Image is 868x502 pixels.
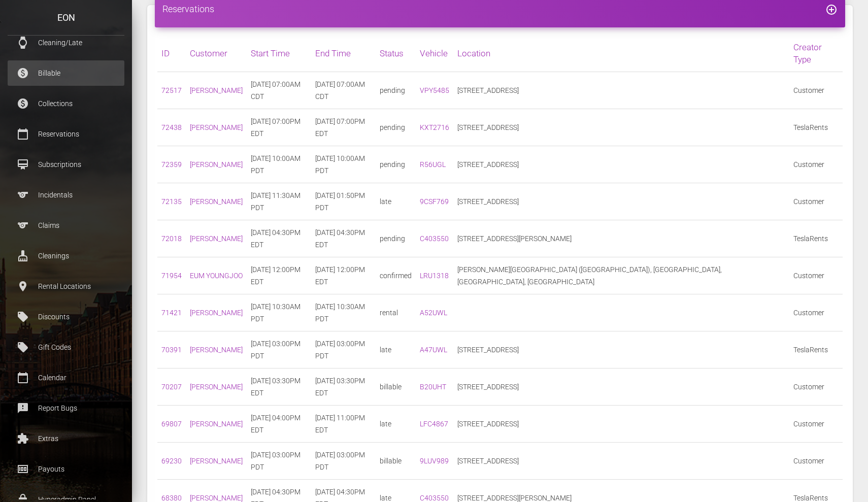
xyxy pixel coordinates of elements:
[311,35,376,72] th: End Time
[789,443,843,480] td: Customer
[789,183,843,220] td: Customer
[789,35,843,72] th: Creator Type
[453,220,789,257] td: [STREET_ADDRESS][PERSON_NAME]
[15,187,117,203] p: Incidentals
[8,365,124,390] a: calendar_today Calendar
[247,146,311,183] td: [DATE] 10:00AM PDT
[8,152,124,177] a: card_membership Subscriptions
[8,213,124,238] a: sports Claims
[420,309,447,317] a: A52UWL
[190,197,243,206] a: [PERSON_NAME]
[15,340,117,355] p: Gift Codes
[311,369,376,406] td: [DATE] 03:30PM EDT
[376,72,416,109] td: pending
[311,331,376,369] td: [DATE] 03:00PM PDT
[420,160,446,169] a: R56UGL
[157,35,186,72] th: ID
[161,457,182,465] a: 69230
[311,443,376,480] td: [DATE] 03:00PM PDT
[453,406,789,443] td: [STREET_ADDRESS]
[311,183,376,220] td: [DATE] 01:50PM PDT
[15,248,117,263] p: Cleanings
[15,35,117,50] p: Cleaning/Late
[420,272,449,280] a: LRU1318
[789,109,843,146] td: TeslaRents
[15,370,117,385] p: Calendar
[8,274,124,299] a: place Rental Locations
[376,109,416,146] td: pending
[15,279,117,294] p: Rental Locations
[247,220,311,257] td: [DATE] 04:30PM EDT
[190,309,243,317] a: [PERSON_NAME]
[453,257,789,294] td: [PERSON_NAME][GEOGRAPHIC_DATA] ([GEOGRAPHIC_DATA]), [GEOGRAPHIC_DATA], [GEOGRAPHIC_DATA], [GEOGRA...
[15,157,117,172] p: Subscriptions
[825,4,838,16] i: add_circle_outline
[453,369,789,406] td: [STREET_ADDRESS]
[247,294,311,331] td: [DATE] 10:30AM PDT
[420,383,446,391] a: B20UHT
[376,35,416,72] th: Status
[190,383,243,391] a: [PERSON_NAME]
[247,331,311,369] td: [DATE] 03:00PM PDT
[376,331,416,369] td: late
[311,109,376,146] td: [DATE] 07:00PM EDT
[162,3,838,15] h4: Reservations
[161,346,182,354] a: 70391
[453,72,789,109] td: [STREET_ADDRESS]
[420,457,449,465] a: 9LUV989
[247,257,311,294] td: [DATE] 12:00PM EDT
[789,257,843,294] td: Customer
[15,126,117,142] p: Reservations
[15,400,117,416] p: Report Bugs
[453,35,789,72] th: Location
[186,35,247,72] th: Customer
[453,109,789,146] td: [STREET_ADDRESS]
[161,309,182,317] a: 71421
[376,406,416,443] td: late
[376,183,416,220] td: late
[161,123,182,131] a: 72438
[15,96,117,111] p: Collections
[161,420,182,428] a: 69807
[161,383,182,391] a: 70207
[8,60,124,86] a: paid Billable
[311,257,376,294] td: [DATE] 12:00PM EDT
[8,304,124,329] a: local_offer Discounts
[161,235,182,243] a: 72018
[8,182,124,208] a: sports Incidentals
[420,123,449,131] a: KXT2716
[8,334,124,360] a: local_offer Gift Codes
[190,457,243,465] a: [PERSON_NAME]
[376,220,416,257] td: pending
[825,4,838,14] a: add_circle_outline
[311,72,376,109] td: [DATE] 07:00AM CDT
[416,35,453,72] th: Vehicle
[15,65,117,81] p: Billable
[789,406,843,443] td: Customer
[247,183,311,220] td: [DATE] 11:30AM PDT
[190,160,243,169] a: [PERSON_NAME]
[453,146,789,183] td: [STREET_ADDRESS]
[190,123,243,131] a: [PERSON_NAME]
[161,197,182,206] a: 72135
[311,220,376,257] td: [DATE] 04:30PM EDT
[15,431,117,446] p: Extras
[247,72,311,109] td: [DATE] 07:00AM CDT
[311,294,376,331] td: [DATE] 10:30AM PDT
[15,218,117,233] p: Claims
[376,294,416,331] td: rental
[420,197,449,206] a: 9CSF769
[190,86,243,94] a: [PERSON_NAME]
[789,146,843,183] td: Customer
[15,309,117,324] p: Discounts
[161,272,182,280] a: 71954
[15,461,117,477] p: Payouts
[420,235,449,243] a: C403550
[789,331,843,369] td: TeslaRents
[453,331,789,369] td: [STREET_ADDRESS]
[376,369,416,406] td: billable
[789,72,843,109] td: Customer
[8,30,124,55] a: watch Cleaning/Late
[247,406,311,443] td: [DATE] 04:00PM EDT
[420,346,447,354] a: A47UWL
